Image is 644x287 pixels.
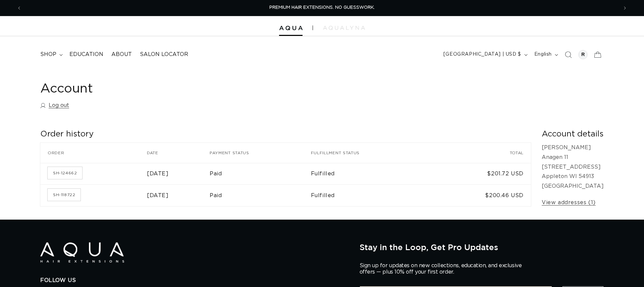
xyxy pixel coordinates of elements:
[107,47,136,62] a: About
[111,51,132,58] span: About
[40,129,531,139] h2: Order history
[147,171,169,176] time: [DATE]
[36,47,65,62] summary: shop
[210,143,311,163] th: Payment status
[269,5,375,10] span: PREMIUM HAIR EXTENSIONS. NO GUESSWORK.
[40,242,124,263] img: Aqua Hair Extensions
[279,26,303,31] img: Aqua Hair Extensions
[360,263,527,275] p: Sign up for updates on new collections, education, and exclusive offers — plus 10% off your first...
[65,47,107,62] a: Education
[69,51,103,58] span: Education
[48,189,80,201] a: Order number SH-118722
[534,51,552,58] span: English
[432,143,531,163] th: Total
[542,198,596,208] a: View addresses (1)
[360,242,604,252] h2: Stay in the Loop, Get Pro Updates
[311,163,432,185] td: Fulfilled
[40,81,604,97] h1: Account
[542,143,604,191] p: [PERSON_NAME] Anagen 11 [STREET_ADDRESS] Appleton WI 54913 [GEOGRAPHIC_DATA]
[48,167,82,179] a: Order number SH-124662
[542,129,604,139] h2: Account details
[147,193,169,198] time: [DATE]
[40,277,350,284] h2: Follow Us
[561,47,576,62] summary: Search
[210,184,311,206] td: Paid
[311,143,432,163] th: Fulfillment status
[140,51,188,58] span: Salon Locator
[618,2,632,14] button: Next announcement
[147,143,210,163] th: Date
[311,184,432,206] td: Fulfilled
[12,2,26,14] button: Previous announcement
[210,163,311,185] td: Paid
[323,26,365,30] img: aqualyna.com
[432,163,531,185] td: $201.72 USD
[40,51,56,58] span: shop
[40,143,147,163] th: Order
[530,48,561,61] button: English
[443,51,521,58] span: [GEOGRAPHIC_DATA] | USD $
[136,47,192,62] a: Salon Locator
[439,48,530,61] button: [GEOGRAPHIC_DATA] | USD $
[40,101,69,110] a: Log out
[432,184,531,206] td: $200.46 USD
